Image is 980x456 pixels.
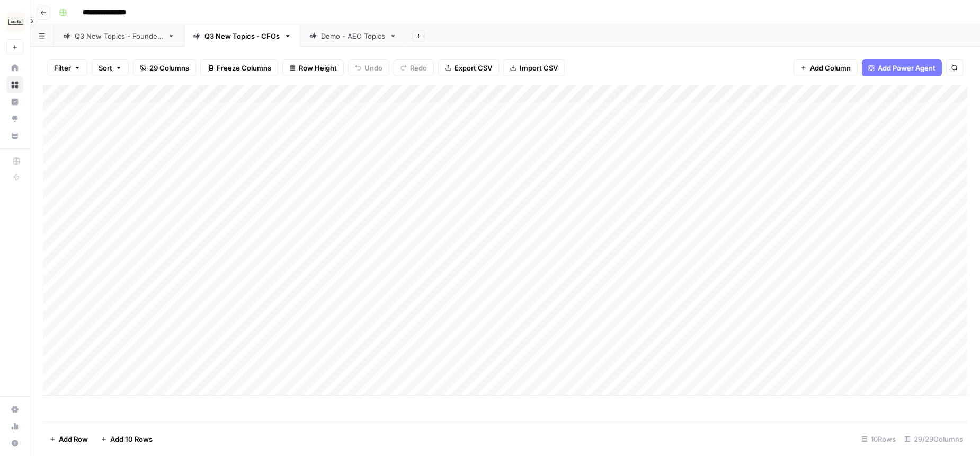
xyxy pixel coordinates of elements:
[110,434,153,444] span: Add 10 Rows
[75,31,163,41] div: Q3 New Topics - Founders
[282,59,344,76] button: Row Height
[321,31,385,41] div: Demo - AEO Topics
[47,59,87,76] button: Filter
[99,63,112,73] span: Sort
[878,63,936,73] span: Add Power Agent
[54,63,71,73] span: Filter
[862,59,942,76] button: Add Power Agent
[6,8,23,35] button: Workspace: Carta
[348,59,389,76] button: Undo
[200,59,278,76] button: Freeze Columns
[6,12,25,31] img: Carta Logo
[133,59,196,76] button: 29 Columns
[364,63,382,73] span: Undo
[59,434,88,444] span: Add Row
[394,59,434,76] button: Redo
[503,59,565,76] button: Import CSV
[810,63,851,73] span: Add Column
[6,59,23,76] a: Home
[520,63,558,73] span: Import CSV
[6,110,23,127] a: Opportunities
[54,25,184,47] a: Q3 New Topics - Founders
[6,93,23,110] a: Insights
[300,25,406,47] a: Demo - AEO Topics
[455,63,492,73] span: Export CSV
[217,63,271,73] span: Freeze Columns
[184,25,300,47] a: Q3 New Topics - CFOs
[857,431,900,448] div: 10 Rows
[6,401,23,418] a: Settings
[94,431,159,448] button: Add 10 Rows
[204,31,280,41] div: Q3 New Topics - CFOs
[6,127,23,144] a: Your Data
[149,63,189,73] span: 29 Columns
[6,76,23,93] a: Browse
[438,59,499,76] button: Export CSV
[794,59,858,76] button: Add Column
[900,431,967,448] div: 29/29 Columns
[43,431,94,448] button: Add Row
[6,435,23,452] button: Help + Support
[6,418,23,435] a: Usage
[92,59,129,76] button: Sort
[299,63,337,73] span: Row Height
[410,63,427,73] span: Redo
